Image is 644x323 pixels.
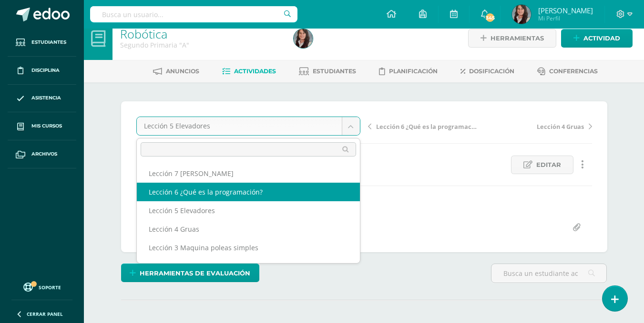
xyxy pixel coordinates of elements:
[137,164,360,183] div: Lección 7 [PERSON_NAME]
[137,183,360,201] div: Lección 6 ¿Qué es la programación?
[137,220,360,238] div: Lección 4 Gruas
[137,238,360,257] div: Lección 3 Maquina poleas simples
[137,201,360,220] div: Lección 5 Elevadores
[137,257,360,275] div: Lección 2 Energia Eólica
